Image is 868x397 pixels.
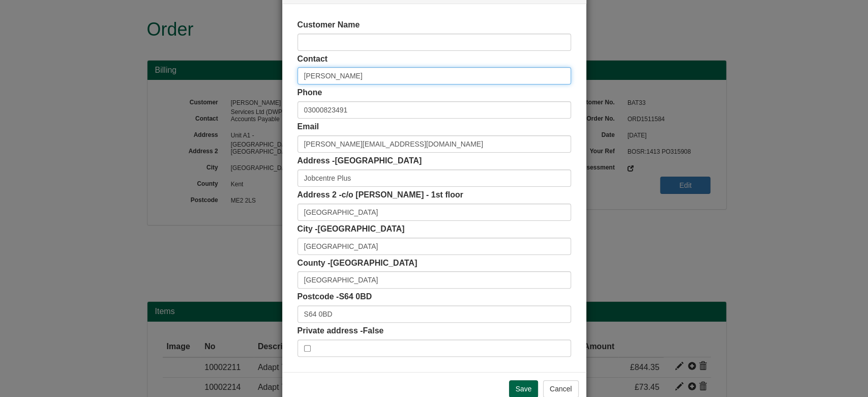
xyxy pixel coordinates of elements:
[363,326,383,335] span: False
[330,259,417,267] span: [GEOGRAPHIC_DATA]
[318,224,405,233] span: [GEOGRAPHIC_DATA]
[335,156,422,165] span: [GEOGRAPHIC_DATA]
[297,325,384,337] label: Private address -
[342,190,463,199] span: c/o [PERSON_NAME] - 1st floor
[297,87,322,99] label: Phone
[297,223,405,235] label: City -
[297,53,328,65] label: Contact
[339,292,372,301] span: S64 0BD
[297,121,319,133] label: Email
[297,291,372,303] label: Postcode -
[297,155,422,167] label: Address -
[297,258,417,269] label: County -
[297,19,360,31] label: Customer Name
[297,189,463,201] label: Address 2 -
